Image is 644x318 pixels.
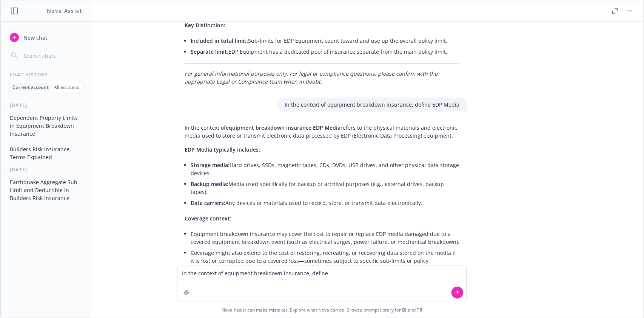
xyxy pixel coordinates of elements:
[191,199,225,206] span: Data carriers:
[191,48,228,55] span: Separate limit:
[191,160,459,178] li: Hard drives, SSDs, magnetic tapes, CDs, DVDs, USB drives, and other physical data storage devices.
[285,101,459,109] p: In the context of equipment breakdown insurance, define EDP Media
[7,176,85,204] button: Earthquake Aggregate Sub Limit and Deductible in Builders Risk Insurance
[12,84,49,90] p: Current account
[54,84,79,90] p: All accounts
[191,228,459,247] li: Equipment breakdown insurance may cover the cost to repair or replace EDP media damaged due to a ...
[191,178,459,197] li: Media used specifically for backup or archival purposes (e.g., external drives, backup tapes).
[185,124,459,140] p: In the context of , refers to the physical materials and electronic media used to store or transm...
[191,180,228,188] span: Backup media:
[191,35,459,46] li: Sub-limits for EDP Equipment count toward and use up the overall policy limit.
[177,266,467,302] textarea: In the context of equipment breakdown insurance, define
[191,161,230,169] span: Storage media:
[47,7,82,15] h1: Nova Assist
[226,124,311,131] span: equipment breakdown insurance
[1,102,91,109] div: [DATE]
[185,215,231,222] span: Coverage context:
[313,124,340,131] span: EDP Media
[191,247,459,274] li: Coverage might also extend to the cost of restoring, recreating, or recovering data stored on the...
[1,71,91,78] div: Chat History
[191,197,459,208] li: Any devices or materials used to record, store, or transmit data electronically.
[3,302,641,318] span: Nova Assist can make mistakes. Explore what Nova can do: Browse prompt library for and
[191,37,248,44] span: Included in total limit:
[7,31,85,44] button: New chat
[185,146,260,153] span: EDP Media typically includes:
[191,46,459,57] li: EDP Equipment has a dedicated pool of insurance separate from the main policy limit.
[417,307,422,313] a: TR
[402,307,407,313] a: BI
[7,143,85,163] button: Builders Risk Insurance Terms Explained
[22,50,82,61] input: Search chats
[7,112,85,140] button: Dependent Property Limits in Equipment Breakdown Insurance
[1,166,91,173] div: [DATE]
[185,22,225,29] span: Key Distinction:
[22,34,48,42] span: New chat
[185,70,438,85] em: For general informational purposes only. For legal or compliance questions, please confirm with t...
